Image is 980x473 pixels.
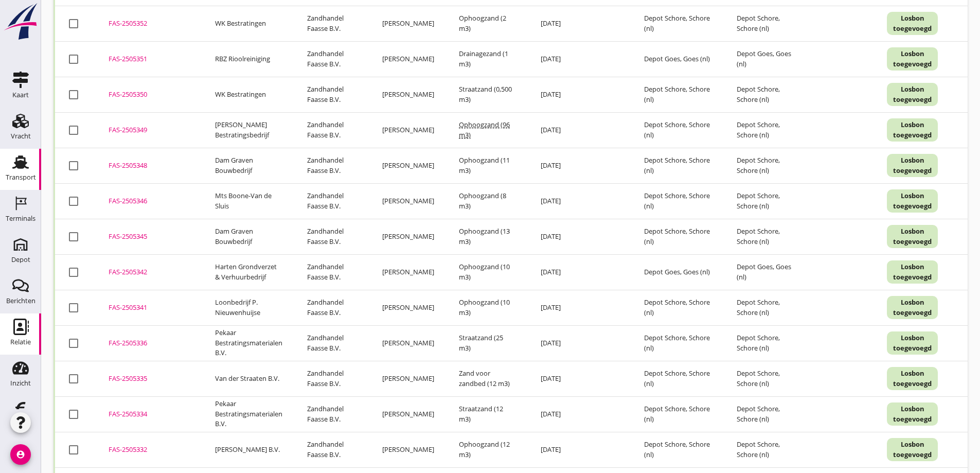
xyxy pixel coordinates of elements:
[447,77,528,112] td: Straatzand (0,500 m3)
[11,133,31,139] div: Vracht
[109,90,190,100] div: FAS-2505350
[724,432,813,467] td: Depot Schore, Schore (nl)
[459,120,510,139] span: Ophoogzand (96 m3)
[203,183,295,219] td: Mts Boone-Van de Sluis
[887,12,938,35] div: Losbon toegevoegd
[109,267,190,277] div: FAS-2505342
[632,183,724,219] td: Depot Schore, Schore (nl)
[203,325,295,361] td: Pekaar Bestratingsmaterialen B.V.
[528,290,579,325] td: [DATE]
[528,254,579,290] td: [DATE]
[11,256,30,263] div: Depot
[295,77,370,112] td: Zandhandel Faasse B.V.
[295,148,370,183] td: Zandhandel Faasse B.V.
[887,402,938,426] div: Losbon toegevoegd
[528,112,579,148] td: [DATE]
[528,219,579,254] td: [DATE]
[632,361,724,396] td: Depot Schore, Schore (nl)
[632,77,724,112] td: Depot Schore, Schore (nl)
[295,432,370,467] td: Zandhandel Faasse B.V.
[109,303,190,313] div: FAS-2505341
[109,54,190,64] div: FAS-2505351
[724,254,813,290] td: Depot Goes, Goes (nl)
[203,77,295,112] td: WK Bestratingen
[632,148,724,183] td: Depot Schore, Schore (nl)
[295,6,370,41] td: Zandhandel Faasse B.V.
[632,41,724,77] td: Depot Goes, Goes (nl)
[887,83,938,106] div: Losbon toegevoegd
[887,118,938,142] div: Losbon toegevoegd
[447,290,528,325] td: Ophoogzand (10 m3)
[447,432,528,467] td: Ophoogzand (12 m3)
[370,112,447,148] td: [PERSON_NAME]
[370,219,447,254] td: [PERSON_NAME]
[528,41,579,77] td: [DATE]
[370,77,447,112] td: [PERSON_NAME]
[6,174,36,181] div: Transport
[295,396,370,432] td: Zandhandel Faasse B.V.
[887,438,938,461] div: Losbon toegevoegd
[632,6,724,41] td: Depot Schore, Schore (nl)
[447,361,528,396] td: Zand voor zandbed (12 m3)
[887,225,938,248] div: Losbon toegevoegd
[724,396,813,432] td: Depot Schore, Schore (nl)
[887,296,938,319] div: Losbon toegevoegd
[724,112,813,148] td: Depot Schore, Schore (nl)
[724,148,813,183] td: Depot Schore, Schore (nl)
[632,112,724,148] td: Depot Schore, Schore (nl)
[724,325,813,361] td: Depot Schore, Schore (nl)
[632,325,724,361] td: Depot Schore, Schore (nl)
[10,339,31,345] div: Relatie
[109,374,190,384] div: FAS-2505335
[295,183,370,219] td: Zandhandel Faasse B.V.
[109,338,190,348] div: FAS-2505336
[109,196,190,206] div: FAS-2505346
[6,215,35,222] div: Terminals
[632,254,724,290] td: Depot Goes, Goes (nl)
[724,6,813,41] td: Depot Schore, Schore (nl)
[2,3,39,41] img: logo-small.a267ee39.svg
[203,6,295,41] td: WK Bestratingen
[295,361,370,396] td: Zandhandel Faasse B.V.
[12,92,29,98] div: Kaart
[203,290,295,325] td: Loonbedrijf P. Nieuwenhuijse
[887,331,938,355] div: Losbon toegevoegd
[203,148,295,183] td: Dam Graven Bouwbedrijf
[528,396,579,432] td: [DATE]
[632,396,724,432] td: Depot Schore, Schore (nl)
[528,148,579,183] td: [DATE]
[370,361,447,396] td: [PERSON_NAME]
[528,361,579,396] td: [DATE]
[295,112,370,148] td: Zandhandel Faasse B.V.
[528,77,579,112] td: [DATE]
[295,254,370,290] td: Zandhandel Faasse B.V.
[724,77,813,112] td: Depot Schore, Schore (nl)
[10,444,31,465] i: account_circle
[632,219,724,254] td: Depot Schore, Schore (nl)
[203,41,295,77] td: RBZ Rioolreiniging
[887,154,938,177] div: Losbon toegevoegd
[295,41,370,77] td: Zandhandel Faasse B.V.
[370,325,447,361] td: [PERSON_NAME]
[295,219,370,254] td: Zandhandel Faasse B.V.
[724,361,813,396] td: Depot Schore, Schore (nl)
[295,325,370,361] td: Zandhandel Faasse B.V.
[370,183,447,219] td: [PERSON_NAME]
[528,6,579,41] td: [DATE]
[370,6,447,41] td: [PERSON_NAME]
[203,396,295,432] td: Pekaar Bestratingsmaterialen B.V.
[887,189,938,213] div: Losbon toegevoegd
[370,432,447,467] td: [PERSON_NAME]
[295,290,370,325] td: Zandhandel Faasse B.V.
[203,254,295,290] td: Harten Grondverzet & Verhuurbedrijf
[203,112,295,148] td: [PERSON_NAME] Bestratingsbedrijf
[528,432,579,467] td: [DATE]
[109,125,190,135] div: FAS-2505349
[724,41,813,77] td: Depot Goes, Goes (nl)
[447,148,528,183] td: Ophoogzand (11 m3)
[447,6,528,41] td: Ophoogzand (2 m3)
[203,361,295,396] td: Van der Straaten B.V.
[370,41,447,77] td: [PERSON_NAME]
[724,290,813,325] td: Depot Schore, Schore (nl)
[109,409,190,419] div: FAS-2505334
